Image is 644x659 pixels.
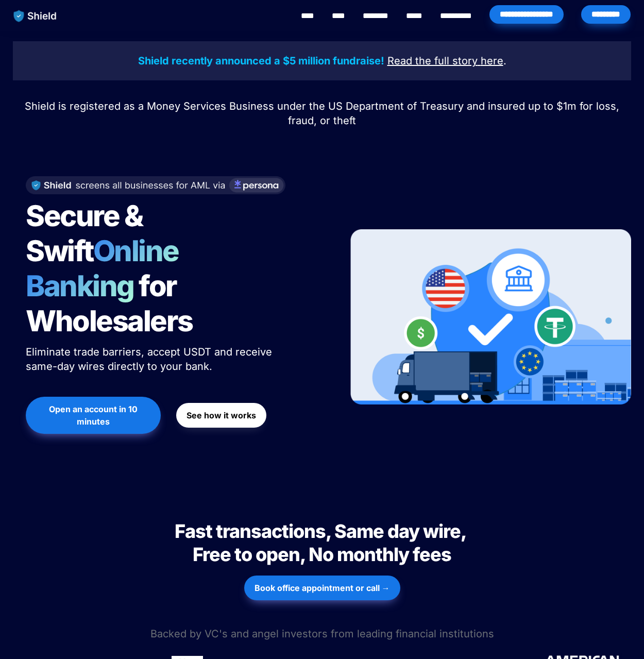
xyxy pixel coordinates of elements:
strong: Book office appointment or call → [255,583,390,593]
u: Read the full story [387,55,478,67]
span: Online Banking [26,233,189,303]
span: for Wholesalers [26,268,193,339]
a: See how it works [176,398,266,433]
span: Shield is registered as a Money Services Business under the US Department of Treasury and insured... [25,100,622,127]
span: Secure & Swift [26,198,147,268]
strong: Open an account in 10 minutes [49,404,140,427]
button: See how it works [176,403,266,428]
span: Backed by VC's and angel investors from leading financial institutions [150,628,494,640]
a: Read the full story [387,56,478,66]
strong: Shield recently announced a $5 million fundraise! [138,55,384,67]
img: website logo [9,5,62,27]
a: Open an account in 10 minutes [26,392,161,439]
strong: See how it works [187,410,256,420]
span: Eliminate trade barriers, accept USDT and receive same-day wires directly to your bank. [26,346,275,373]
button: Open an account in 10 minutes [26,397,161,434]
span: Fast transactions, Same day wire, Free to open, No monthly fees [175,520,469,566]
u: here [481,55,503,67]
a: Book office appointment or call → [244,570,400,605]
span: . [503,55,506,67]
button: Book office appointment or call → [244,576,400,600]
a: here [481,56,503,66]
